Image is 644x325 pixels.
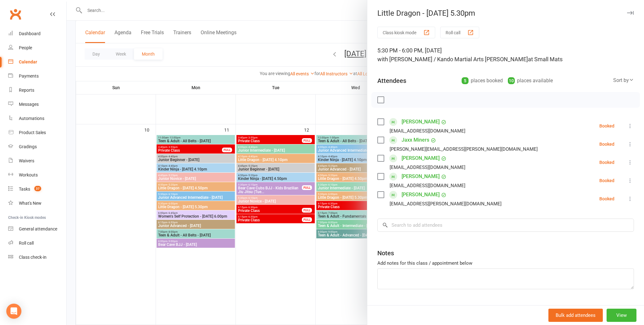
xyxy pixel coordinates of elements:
[377,27,435,38] button: Class kiosk mode
[19,201,42,206] div: What's New
[8,250,66,264] a: Class kiosk mode
[377,56,528,62] span: with [PERSON_NAME] / Kando Martial Arts [PERSON_NAME]
[19,172,38,177] div: Workouts
[8,196,66,210] a: What's New
[19,187,30,192] div: Tasks
[8,69,66,83] a: Payments
[377,46,634,64] div: 5:30 PM - 6:00 PM, [DATE]
[8,154,66,168] a: Waivers
[8,6,23,22] a: Clubworx
[390,145,538,153] div: [PERSON_NAME][EMAIL_ADDRESS][PERSON_NAME][DOMAIN_NAME]
[19,73,39,79] div: Payments
[8,27,66,41] a: Dashboard
[599,160,614,165] div: Booked
[19,88,34,93] div: Reports
[8,168,66,182] a: Workouts
[6,304,21,319] div: Open Intercom Messenger
[607,309,636,322] button: View
[19,255,47,260] div: Class check-in
[402,171,440,181] a: [PERSON_NAME]
[599,178,614,183] div: Booked
[8,97,66,111] a: Messages
[390,163,465,171] div: [EMAIL_ADDRESS][DOMAIN_NAME]
[377,76,406,85] div: Attendees
[8,182,66,196] a: Tasks 37
[390,200,502,208] div: [EMAIL_ADDRESS][PERSON_NAME][DOMAIN_NAME]
[8,41,66,55] a: People
[367,9,644,18] div: Little Dragon - [DATE] 5.30pm
[390,181,465,190] div: [EMAIL_ADDRESS][DOMAIN_NAME]
[390,127,465,135] div: [EMAIL_ADDRESS][DOMAIN_NAME]
[528,56,563,62] span: at Small Mats
[19,59,37,64] div: Calendar
[402,117,440,127] a: [PERSON_NAME]
[402,135,429,145] a: Jaxx Miners
[19,102,39,107] div: Messages
[377,219,634,232] input: Search to add attendees
[548,309,603,322] button: Bulk add attendees
[34,186,41,191] span: 37
[19,45,32,50] div: People
[8,222,66,236] a: General attendance kiosk mode
[8,83,66,97] a: Reports
[613,76,634,84] div: Sort by
[19,241,34,246] div: Roll call
[599,124,614,128] div: Booked
[19,130,46,135] div: Product Sales
[8,111,66,126] a: Automations
[599,197,614,201] div: Booked
[440,27,479,38] button: Roll call
[377,249,394,257] div: Notes
[377,259,634,267] div: Add notes for this class / appointment below
[19,31,41,36] div: Dashboard
[462,77,469,84] div: 5
[8,55,66,69] a: Calendar
[19,144,37,149] div: Gradings
[8,126,66,140] a: Product Sales
[19,158,34,163] div: Waivers
[402,153,440,163] a: [PERSON_NAME]
[8,236,66,250] a: Roll call
[402,190,440,200] a: [PERSON_NAME]
[19,226,57,231] div: General attendance
[508,77,515,84] div: 10
[462,76,503,85] div: places booked
[508,76,553,85] div: places available
[599,142,614,146] div: Booked
[19,116,44,121] div: Automations
[8,140,66,154] a: Gradings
